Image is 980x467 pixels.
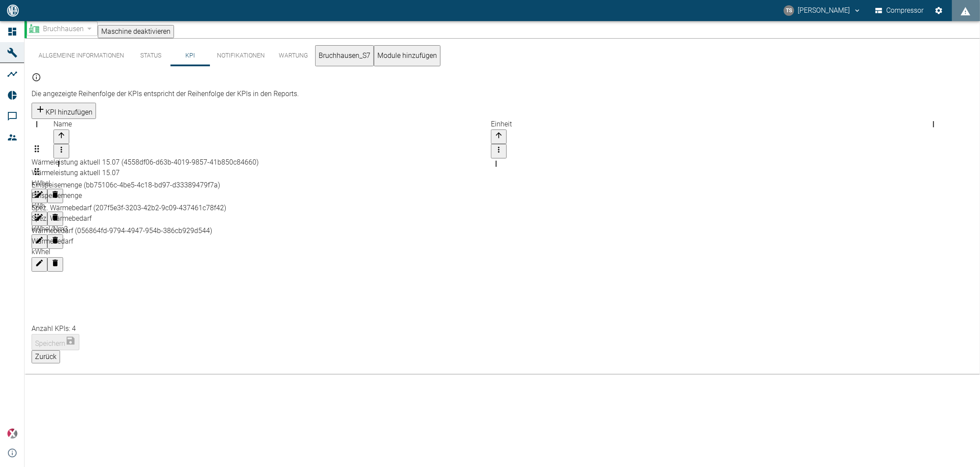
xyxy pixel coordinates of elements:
[491,119,928,144] div: Einheit
[29,23,84,34] a: Bruchhausen
[32,323,973,334] div: Anzahl KPIs: 4
[32,226,972,236] div: Wärmebedarf (056864fd-9794-4947-954b-386cb929d544)
[7,428,18,439] img: Xplore Logo
[272,45,315,66] button: Wartung
[32,247,972,257] div: kWhel
[32,257,47,272] button: Bearbeiten
[931,3,947,18] button: Einstellungen
[98,25,174,38] button: Maschine deaktivieren
[315,45,374,66] button: Bruchhausen_S7
[491,129,507,144] button: Sort
[782,3,863,18] button: timo.streitbuerger@arcanum-energy.de
[32,180,972,190] div: Einspeisemenge (bb75106c-4be5-4c18-bd97-d33389479f7a)
[43,24,84,34] span: Bruchhausen
[32,236,972,247] div: Wärmebedarf
[784,5,794,16] div: TS
[6,4,20,16] img: logo
[131,45,170,66] button: Status
[32,350,60,363] button: Zurück
[170,45,210,66] button: KPI
[32,103,96,119] button: KPI hinzufügen
[53,129,69,144] button: Sort
[873,3,926,18] button: Compressor
[210,45,272,66] button: Notifikationen
[53,119,491,144] div: Name
[491,119,928,129] div: Einheit
[47,257,63,272] button: Löschen
[32,85,973,103] div: Die angezeigte Reihenfolge der KPIs entspricht der Reihenfolge der KPIs in den Reports.
[32,334,79,350] button: Speichern
[53,119,491,129] div: Name
[374,45,440,66] button: Module hinzufügen
[32,203,972,213] div: Spez. Wärmebedarf (207f5e3f-3203-42b2-9c09-437461c78f42)
[32,45,131,66] button: Allgemeine Informationen
[32,157,972,168] div: Wärmeleistung aktuell 15.07 (4558df06-d63b-4019-9857-41b850c84660)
